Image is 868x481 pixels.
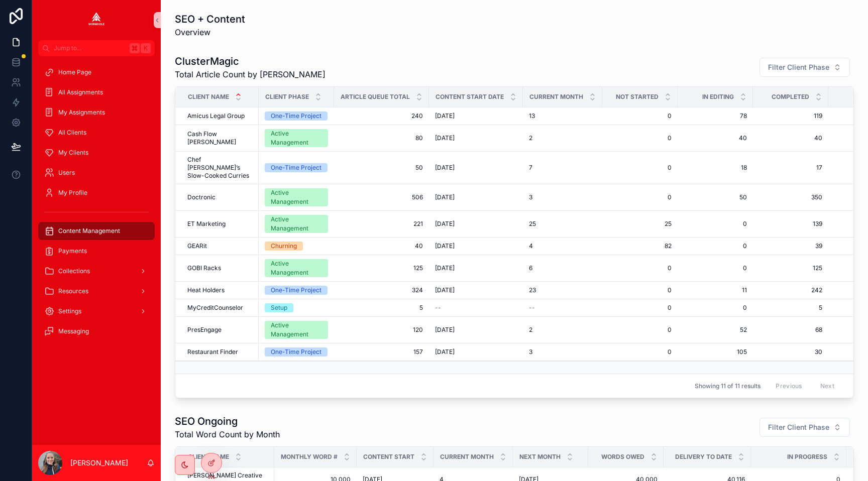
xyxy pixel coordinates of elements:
[601,453,644,461] span: Words Owed
[38,40,155,56] button: Jump to...K
[58,88,103,96] span: All Assignments
[187,286,225,294] span: Heat Holders
[616,93,659,101] span: Not Started
[70,458,128,468] p: [PERSON_NAME]
[759,286,822,294] a: 242
[759,304,822,312] a: 5
[435,304,441,312] span: --
[702,93,734,101] span: In Editing
[529,304,596,312] a: --
[265,129,328,147] a: Active Management
[529,220,536,228] span: 25
[58,189,87,197] span: My Profile
[271,321,322,339] div: Active Management
[684,112,747,120] a: 78
[608,304,672,312] a: 0
[340,134,423,142] a: 80
[187,112,253,120] a: Amicus Legal Group
[608,326,672,334] a: 0
[435,242,517,250] a: [DATE]
[529,93,583,101] span: Current Month
[340,164,423,172] a: 50
[175,26,245,38] span: Overview
[142,44,150,52] span: K
[675,453,732,461] span: Delivery to Date
[608,220,672,228] a: 25
[435,348,517,356] a: [DATE]
[684,134,747,142] a: 40
[175,12,245,26] h1: SEO + Content
[340,348,423,356] span: 157
[529,193,532,201] span: 3
[38,124,155,142] a: All Clients
[38,242,155,260] a: Payments
[187,264,221,272] span: GOBI Racks
[175,414,280,428] h1: SEO Ongoing
[435,112,455,120] span: [DATE]
[608,134,672,142] a: 0
[684,348,747,356] span: 105
[684,264,747,272] a: 0
[38,103,155,122] a: My Assignments
[608,286,672,294] a: 0
[271,111,321,121] div: One-Time Project
[529,286,536,294] span: 23
[684,220,747,228] a: 0
[58,307,81,315] span: Settings
[38,262,155,280] a: Collections
[759,164,822,172] a: 17
[265,242,328,251] a: Churning
[529,134,596,142] a: 2
[608,193,672,201] a: 0
[187,326,222,334] span: PresEngage
[684,286,747,294] a: 11
[187,156,253,180] a: Chef [PERSON_NAME]’s Slow-Cooked Curries
[271,259,322,277] div: Active Management
[38,184,155,202] a: My Profile
[188,453,229,461] span: Client Name
[768,422,829,432] span: Filter Client Phase
[271,129,322,147] div: Active Management
[340,193,423,201] a: 506
[58,169,75,177] span: Users
[529,164,596,172] a: 7
[759,112,822,120] a: 119
[281,453,338,461] span: Monthly Word #
[38,302,155,320] a: Settings
[265,286,328,295] a: One-Time Project
[684,242,747,250] a: 0
[529,193,596,201] a: 3
[435,242,455,250] span: [DATE]
[759,58,850,77] button: Select Button
[759,242,822,250] span: 39
[271,163,321,172] div: One-Time Project
[187,220,253,228] a: ET Marketing
[271,286,321,295] div: One-Time Project
[519,453,561,461] span: Next Month
[187,286,253,294] a: Heat Holders
[759,134,822,142] a: 40
[188,93,229,101] span: Client Name
[529,326,532,334] span: 2
[529,286,596,294] a: 23
[435,220,455,228] span: [DATE]
[529,112,596,120] a: 13
[187,193,253,201] a: Doctronic
[695,382,761,390] span: Showing 11 of 11 results
[187,304,243,312] span: MyCreditCounselor
[608,112,672,120] a: 0
[759,193,822,201] span: 350
[265,321,328,339] a: Active Management
[175,68,325,80] span: Total Article Count by [PERSON_NAME]
[187,242,253,250] a: GEARit
[529,304,535,312] span: --
[529,134,532,142] span: 2
[340,286,423,294] a: 324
